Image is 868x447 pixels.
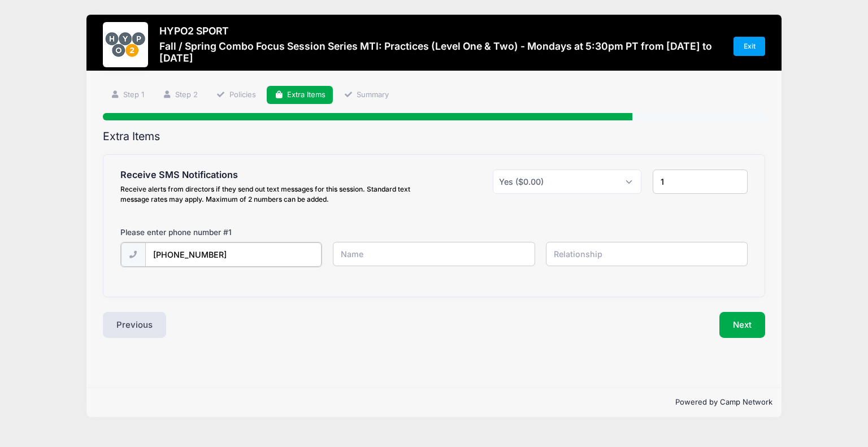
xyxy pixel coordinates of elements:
div: Receive alerts from directors if they send out text messages for this session. Standard text mess... [120,184,429,205]
h3: Fall / Spring Combo Focus Session Series MTI: Practices (Level One & Two) - Mondays at 5:30pm PT ... [159,40,723,64]
h2: Extra Items [103,130,765,143]
label: Please enter phone number # [120,227,232,238]
h4: Receive SMS Notifications [120,170,429,181]
input: (xxx) xxx-xxxx [145,242,322,267]
span: 1 [228,228,232,237]
input: Relationship [546,242,748,266]
a: Step 2 [155,86,206,105]
button: Previous [103,312,166,338]
input: Name [333,242,535,266]
p: Powered by Camp Network [96,397,772,408]
a: Step 1 [103,86,151,105]
h3: HYPO2 SPORT [159,25,723,37]
button: Next [719,312,765,338]
a: Exit [734,37,765,56]
input: Quantity [653,170,748,194]
a: Policies [209,86,263,105]
a: Summary [336,86,396,105]
a: Extra Items [267,86,333,105]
